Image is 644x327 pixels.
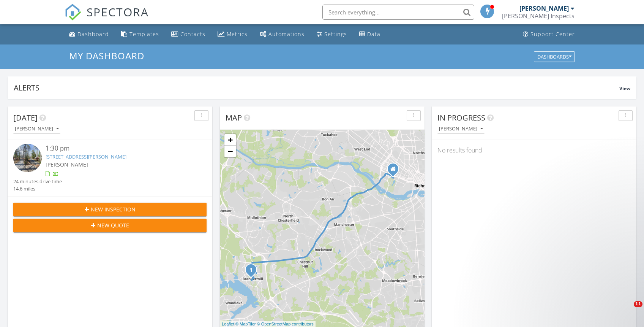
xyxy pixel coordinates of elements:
img: The Best Home Inspection Software - Spectora [65,4,81,21]
div: Dashboards [537,54,571,59]
div: Alerts [14,83,619,93]
a: Metrics [215,27,251,41]
div: [PERSON_NAME] [15,126,59,132]
div: 3300 Nuttree Woods Pl, Midlothian, VA 23112 [251,270,256,274]
a: © OpenStreetMap contributors [257,322,314,326]
span: [DATE] [13,113,38,123]
input: Search everything... [322,5,474,20]
div: Data [367,30,380,38]
a: Dashboard [66,27,112,41]
div: Support Center [530,30,575,38]
i: 1 [249,268,253,273]
a: [STREET_ADDRESS][PERSON_NAME] [46,153,126,160]
span: [PERSON_NAME] [46,161,88,168]
a: SPECTORA [65,10,149,26]
a: Data [356,27,384,41]
span: In Progress [437,113,485,123]
div: 1:30 pm [46,144,191,153]
div: [PERSON_NAME] [439,126,483,132]
button: [PERSON_NAME] [437,124,485,134]
span: SPECTORA [87,4,149,20]
button: [PERSON_NAME] [13,124,60,134]
a: Settings [314,27,350,41]
span: Map [226,113,242,123]
div: Automations [268,30,305,38]
a: Zoom out [224,146,236,157]
a: Zoom in [224,134,236,146]
span: My Dashboard [69,49,144,62]
iframe: Intercom live chat [618,301,636,319]
div: Metrics [227,30,248,38]
a: Leaflet [222,322,234,326]
div: 24 minutes drive time [13,178,62,185]
span: New Inspection [91,205,136,213]
a: 1:30 pm [STREET_ADDRESS][PERSON_NAME] [PERSON_NAME] 24 minutes drive time 14.6 miles [13,144,207,192]
a: Automations (Basic) [257,27,308,41]
button: New Inspection [13,203,207,216]
div: [PERSON_NAME] [519,5,569,12]
div: 14.6 miles [13,185,62,192]
img: streetview [13,144,42,172]
div: 507 S Davis Ave, Apt 1, Richmond Virginia 23220 [393,169,398,173]
span: New Quote [97,221,129,229]
a: Contacts [168,27,208,41]
a: © MapTiler [235,322,256,326]
div: Contacts [180,30,205,38]
div: Settings [324,30,347,38]
a: Support Center [520,27,578,41]
div: Templates [129,30,159,38]
button: Dashboards [534,51,575,62]
span: View [619,85,630,92]
span: 11 [634,301,642,307]
button: New Quote [13,219,207,232]
div: No results found [432,140,636,160]
a: Templates [118,27,162,41]
div: Chris Inspects [502,12,575,20]
div: Dashboard [77,30,109,38]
